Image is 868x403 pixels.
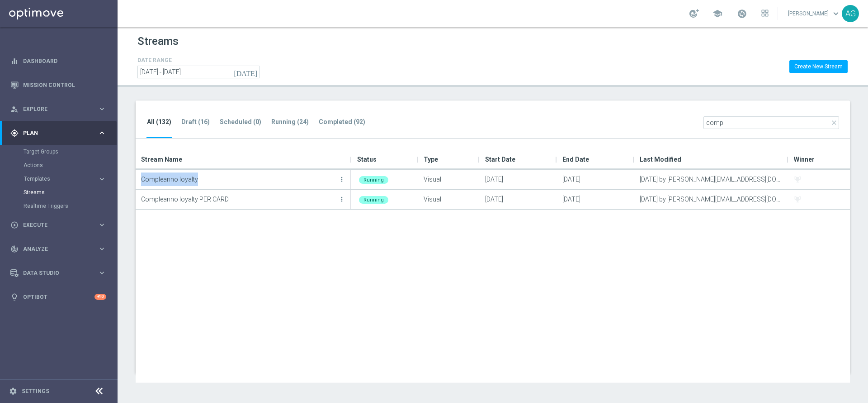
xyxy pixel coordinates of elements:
[10,105,19,113] i: person_search
[24,145,117,158] div: Target Groups
[98,269,106,277] i: keyboard_arrow_right
[480,170,557,189] div: [DATE]
[830,119,838,126] i: close
[842,5,859,22] div: AG
[24,186,117,199] div: Streams
[22,389,49,394] a: Settings
[10,293,107,301] button: lightbulb Optibot +10
[10,129,19,137] i: gps_fixed
[480,190,557,209] div: [DATE]
[24,189,94,196] a: Streams
[141,192,336,206] p: Compleanno loyalty PER CARD
[789,60,848,73] button: Create New Stream
[10,130,107,137] button: gps_fixed Plan keyboard_arrow_right
[10,58,107,65] button: equalizer Dashboard
[137,57,259,63] h4: DATE RANGE
[24,175,107,182] button: Templates keyboard_arrow_right
[562,150,589,168] span: End Date
[23,285,94,309] a: Optibot
[23,106,98,112] span: Explore
[359,196,388,204] div: Running
[10,129,98,137] div: Plan
[10,293,19,301] i: lightbulb
[147,118,171,126] tab-header: All (132)
[418,190,480,209] div: Visual
[640,150,681,168] span: Last Modified
[98,175,106,183] i: keyboard_arrow_right
[10,49,106,73] div: Dashboard
[10,57,19,65] i: equalizer
[557,170,634,189] div: [DATE]
[24,176,89,182] span: Templates
[141,150,182,168] span: Stream Name
[24,158,117,172] div: Actions
[271,118,309,126] tab-header: Running (24)
[24,202,94,210] a: Realtime Triggers
[831,9,841,19] span: keyboard_arrow_down
[634,190,788,209] div: [DATE] by [PERSON_NAME][EMAIL_ADDRESS][DOMAIN_NAME]
[485,150,515,168] span: Start Date
[24,162,94,169] a: Actions
[9,387,17,395] i: settings
[787,7,842,20] a: [PERSON_NAME]keyboard_arrow_down
[10,82,107,89] button: Mission Control
[338,176,345,183] i: more_vert
[10,73,106,97] div: Mission Control
[337,170,346,188] button: more_vert
[10,105,98,113] div: Explore
[10,106,107,113] button: person_search Explore keyboard_arrow_right
[24,148,94,155] a: Target Groups
[98,105,106,113] i: keyboard_arrow_right
[24,176,98,182] div: Templates
[23,49,106,73] a: Dashboard
[23,246,98,252] span: Analyze
[10,269,98,277] div: Data Studio
[359,176,388,184] div: Running
[10,245,107,253] button: track_changes Analyze keyboard_arrow_right
[98,221,106,229] i: keyboard_arrow_right
[141,173,336,186] p: Compleanno loyalty
[10,245,19,253] i: track_changes
[137,35,179,48] h1: Streams
[24,199,117,213] div: Realtime Triggers
[98,245,106,253] i: keyboard_arrow_right
[10,285,106,309] div: Optibot
[23,130,98,136] span: Plan
[424,150,438,168] span: Type
[10,221,19,229] i: play_circle_outline
[10,221,98,229] div: Execute
[10,221,107,229] button: play_circle_outline Execute keyboard_arrow_right
[98,129,106,137] i: keyboard_arrow_right
[319,118,365,126] tab-header: Completed (92)
[703,116,839,129] input: Quick find Stream
[23,270,98,276] span: Data Studio
[24,172,117,186] div: Templates
[137,66,259,78] input: Select date range
[181,118,210,126] tab-header: Draft (16)
[712,9,722,19] span: school
[94,294,106,300] div: +10
[23,222,98,228] span: Execute
[234,68,258,76] i: [DATE]
[232,66,259,79] button: [DATE]
[10,269,107,277] button: Data Studio keyboard_arrow_right
[557,190,634,209] div: [DATE]
[10,245,98,253] div: Analyze
[357,150,377,168] span: Status
[337,190,346,208] button: more_vert
[220,118,261,126] tab-header: Scheduled (0)
[634,170,788,189] div: [DATE] by [PERSON_NAME][EMAIL_ADDRESS][DOMAIN_NAME]
[794,150,815,168] span: Winner
[418,170,480,189] div: Visual
[23,73,106,97] a: Mission Control
[338,196,345,203] i: more_vert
